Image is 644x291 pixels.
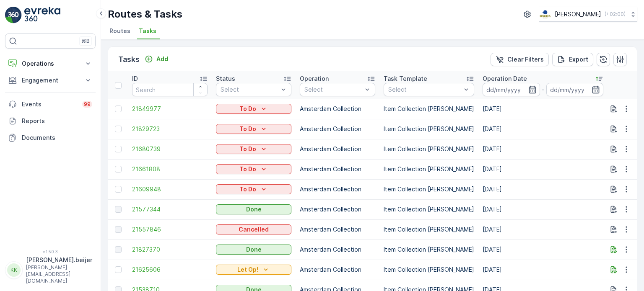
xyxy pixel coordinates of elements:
input: dd/mm/yyyy [483,83,540,96]
div: Toggle Row Selected [115,246,122,253]
td: [DATE] [478,99,608,119]
p: Done [246,245,262,254]
button: Let Op! [216,265,291,275]
button: Export [552,53,593,66]
img: logo [5,7,22,23]
p: Amsterdam Collection [300,125,375,133]
button: Operations [5,55,96,72]
div: Toggle Row Selected [115,186,122,193]
div: Toggle Row Selected [115,266,122,273]
a: 21609948 [132,185,208,193]
p: To Do [239,145,256,153]
p: ( +02:00 ) [605,11,626,18]
p: Documents [22,134,92,142]
p: To Do [239,165,256,173]
p: [PERSON_NAME][EMAIL_ADDRESS][DOMAIN_NAME] [26,264,92,284]
p: Amsterdam Collection [300,245,375,254]
div: Toggle Row Selected [115,106,122,112]
p: Amsterdam Collection [300,225,375,234]
p: - [542,85,545,95]
p: Routes & Tasks [108,8,182,21]
p: Item Collection [PERSON_NAME] [384,245,474,254]
p: 99 [84,101,91,108]
button: Add [141,54,171,64]
img: basis-logo_rgb2x.png [539,10,551,19]
div: KK [7,263,21,277]
input: dd/mm/yyyy [546,83,604,96]
span: 21577344 [132,205,208,214]
p: Events [22,100,77,108]
img: logo_light-DOdMpM7g.png [24,7,60,23]
a: 21849977 [132,105,208,113]
button: To Do [216,184,291,194]
p: Tasks [118,54,140,65]
p: Clear Filters [507,55,544,64]
p: Select [304,85,362,94]
a: Events99 [5,96,96,113]
button: Cancelled [216,224,291,234]
button: [PERSON_NAME](+02:00) [539,7,637,22]
div: Toggle Row Selected [115,226,122,233]
td: [DATE] [478,219,608,239]
span: 21827370 [132,245,208,254]
a: 21557846 [132,225,208,234]
button: Clear Filters [491,53,549,66]
p: Amsterdam Collection [300,265,375,274]
p: Select [388,85,461,94]
a: 21625606 [132,265,208,274]
td: [DATE] [478,239,608,260]
div: Toggle Row Selected [115,166,122,173]
p: Item Collection [PERSON_NAME] [384,165,474,173]
p: Amsterdam Collection [300,165,375,173]
p: Done [246,205,262,214]
p: Item Collection [PERSON_NAME] [384,265,474,274]
p: Status [216,75,235,83]
p: Select [221,85,278,94]
td: [DATE] [478,119,608,139]
p: ID [132,75,138,83]
input: Search [132,83,208,96]
p: Item Collection [PERSON_NAME] [384,205,474,214]
button: To Do [216,124,291,134]
td: [DATE] [478,159,608,179]
button: To Do [216,144,291,154]
p: Operations [22,59,79,68]
p: [PERSON_NAME] [555,10,601,18]
p: To Do [239,125,256,133]
p: Item Collection [PERSON_NAME] [384,225,474,234]
p: To Do [239,185,256,193]
p: Item Collection [PERSON_NAME] [384,185,474,193]
td: [DATE] [478,179,608,199]
a: 21680739 [132,145,208,153]
p: Item Collection [PERSON_NAME] [384,105,474,113]
p: Item Collection [PERSON_NAME] [384,145,474,153]
p: Amsterdam Collection [300,185,375,193]
div: Toggle Row Selected [115,206,122,213]
button: To Do [216,104,291,114]
span: Routes [109,27,130,35]
div: Toggle Row Selected [115,126,122,132]
p: Engagement [22,76,79,85]
p: To Do [239,105,256,113]
p: Item Collection [PERSON_NAME] [384,125,474,133]
p: ⌘B [81,38,90,44]
a: 21661808 [132,165,208,173]
p: Amsterdam Collection [300,105,375,113]
div: Toggle Row Selected [115,146,122,152]
button: Done [216,204,291,214]
button: Engagement [5,72,96,89]
p: Reports [22,117,92,125]
p: Amsterdam Collection [300,145,375,153]
a: 21829723 [132,125,208,133]
td: [DATE] [478,199,608,219]
p: Let Op! [237,265,258,274]
p: Cancelled [239,225,269,234]
span: v 1.50.3 [5,249,96,254]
